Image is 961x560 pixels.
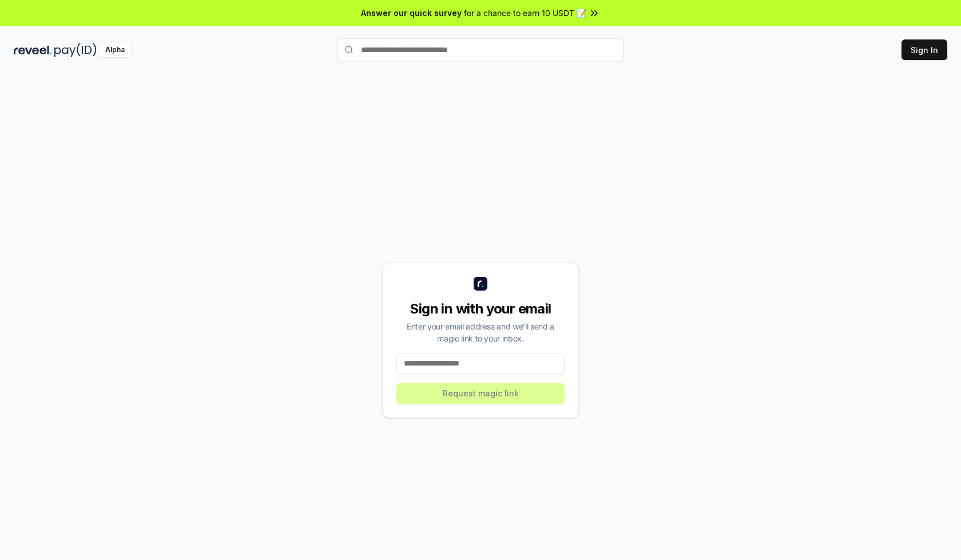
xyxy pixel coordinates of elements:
[396,300,565,318] div: Sign in with your email
[396,320,565,344] div: Enter your email address and we’ll send a magic link to your inbox.
[54,43,97,57] img: pay_id
[99,43,131,57] div: Alpha
[361,7,462,19] span: Answer our quick survey
[902,39,947,60] button: Sign In
[464,7,586,19] span: for a chance to earn 10 USDT 📝
[14,43,52,57] img: reveel_dark
[474,277,487,291] img: logo_small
